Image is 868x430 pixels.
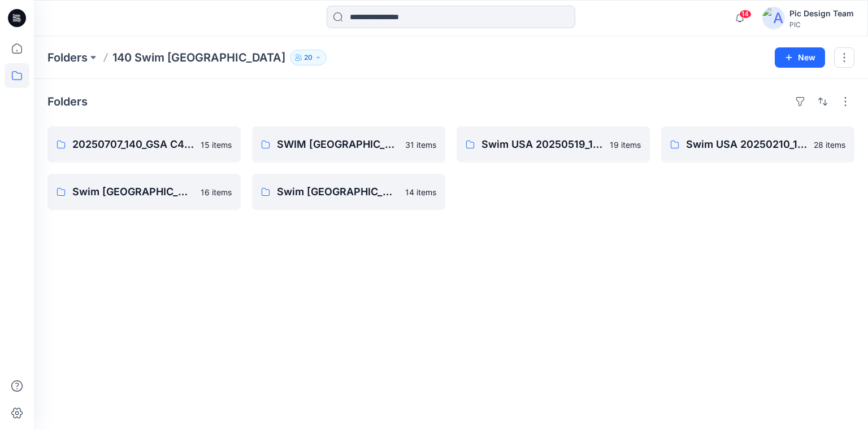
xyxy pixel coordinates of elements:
[47,50,88,65] a: Folders
[72,184,194,200] p: Swim [GEOGRAPHIC_DATA] - 20250210_140_Free Assembly 3D Pilot- Fixture 1
[739,10,752,19] span: 14
[112,50,285,65] p: 140 Swim [GEOGRAPHIC_DATA]
[610,139,641,151] p: 19 items
[72,137,194,152] p: 20250707_140_GSA C4 2025
[814,139,845,151] p: 28 items
[762,7,785,29] img: avatar
[252,126,445,163] a: SWIM [GEOGRAPHIC_DATA] - TARGET KIDS - ASSET 3D COLORING FOR C4 - 20250325_140_RC31 items
[661,126,854,163] a: Swim USA 20250210_140_ Free Assembly 3D Pilot28 items
[201,186,232,198] p: 16 items
[457,126,650,163] a: Swim USA 20250519_140_TGTRC19 items
[789,7,854,20] div: Pic Design Team
[481,137,603,152] p: Swim USA 20250519_140_TGTRC
[775,47,825,68] button: New
[252,174,445,210] a: Swim [GEOGRAPHIC_DATA] - 20250210_140_Free Assembly 3D Pilot- Fixture 214 items
[47,95,88,108] h4: Folders
[277,184,398,200] p: Swim [GEOGRAPHIC_DATA] - 20250210_140_Free Assembly 3D Pilot- Fixture 2
[304,51,313,64] p: 20
[201,139,232,151] p: 15 items
[290,50,327,65] button: 20
[789,20,854,29] div: PIC
[47,174,241,210] a: Swim [GEOGRAPHIC_DATA] - 20250210_140_Free Assembly 3D Pilot- Fixture 116 items
[405,186,436,198] p: 14 items
[47,126,241,163] a: 20250707_140_GSA C4 202515 items
[405,139,436,151] p: 31 items
[277,137,398,152] p: SWIM [GEOGRAPHIC_DATA] - TARGET KIDS - ASSET 3D COLORING FOR C4 - 20250325_140_RC
[686,137,807,152] p: Swim USA 20250210_140_ Free Assembly 3D Pilot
